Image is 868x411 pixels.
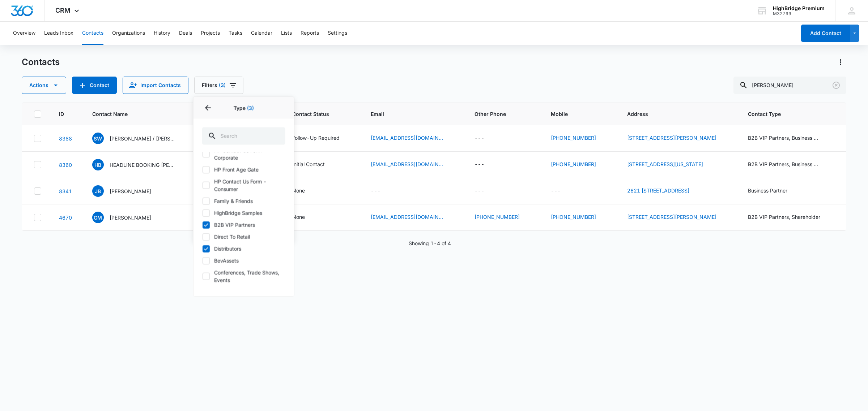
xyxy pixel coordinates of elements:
[202,178,285,193] label: HP Contact Us Form - Consumer
[627,110,720,118] span: Address
[202,209,285,217] label: HighBridge Samples
[371,187,393,195] div: Email - - Select to Edit Field
[748,160,833,169] div: Contact Type - B2B VIP Partners, Business Partner, Distributors - Select to Edit Field
[801,25,850,42] button: Add Contact
[292,134,353,143] div: Contact Status - Follow-Up Required - Select to Edit Field
[154,22,170,45] button: History
[82,22,103,45] button: Contacts
[22,57,60,68] h1: Contacts
[202,197,285,205] label: Family & Friends
[773,11,825,16] div: account id
[59,135,72,142] a: Navigate to contact details page for Steve Waller / Ros Posey/ Jon Halper
[830,79,842,91] button: Clear
[292,110,343,118] span: Contact Status
[110,161,175,169] p: HEADLINE BOOKING [PERSON_NAME]
[92,185,104,197] span: JB
[627,135,716,141] a: [STREET_ADDRESS][PERSON_NAME]
[13,22,35,45] button: Overview
[92,159,104,170] span: HB
[59,110,64,118] span: ID
[371,134,456,143] div: Email - rposey@ind-ec.com - Select to Edit Field
[748,110,824,118] span: Contact Type
[551,213,596,221] a: [PHONE_NUMBER]
[92,133,188,144] div: Contact Name - Steve Waller / Ros Posey/ Jon Halper - Select to Edit Field
[202,269,285,284] label: Conferences, Trade Shows, Events
[22,77,66,94] button: Actions
[292,160,325,168] div: Initial Contact
[551,187,561,195] div: ---
[292,160,338,169] div: Contact Status - Initial Contact - Select to Edit Field
[92,212,164,223] div: Contact Name - Gregg M Steinberg - Select to Edit Field
[773,5,825,11] div: account name
[202,104,285,112] p: Type
[475,213,533,222] div: Other Phone - (847) 687-1698 - Select to Edit Field
[627,187,702,195] div: Address - 2621 10535 Agate Road, Eagle Point, OR, 97524, United States - Select to Edit Field
[44,22,73,45] button: Leads Inbox
[292,187,318,195] div: Contact Status - None - Select to Edit Field
[748,187,800,195] div: Contact Type - Business Partner - Select to Edit Field
[475,160,497,169] div: Other Phone - - Select to Edit Field
[748,134,820,142] div: B2B VIP Partners, Business Partner, Distributors
[55,7,71,14] span: CRM
[627,214,716,220] a: [STREET_ADDRESS][PERSON_NAME]
[202,245,285,252] label: Distributors
[475,134,497,143] div: Other Phone - - Select to Edit Field
[371,110,447,118] span: Email
[179,22,192,45] button: Deals
[301,22,319,45] button: Reports
[202,146,285,161] label: HP Contact Us Form - Corporate
[110,187,151,195] p: [PERSON_NAME]
[110,214,151,221] p: [PERSON_NAME]
[475,213,520,221] a: [PHONE_NUMBER]
[627,161,703,167] a: [STREET_ADDRESS][US_STATE]
[59,188,72,194] a: Navigate to contact details page for Jim Belushi
[251,22,272,45] button: Calendar
[328,22,347,45] button: Settings
[475,110,533,118] span: Other Phone
[748,213,833,222] div: Contact Type - B2B VIP Partners, Shareholder - Select to Edit Field
[551,213,609,222] div: Mobile - (970) 818-2795 - Select to Edit Field
[551,134,596,142] a: [PHONE_NUMBER]
[194,77,243,94] button: Filters
[92,133,104,144] span: SW
[229,22,242,45] button: Tasks
[475,187,497,195] div: Other Phone - - Select to Edit Field
[748,213,820,221] div: B2B VIP Partners, Shareholder
[202,127,285,145] input: Search
[202,102,214,114] button: Back
[219,83,226,88] span: (3)
[202,233,285,241] label: Direct To Retail
[110,135,175,142] p: [PERSON_NAME] / [PERSON_NAME]/ [PERSON_NAME]
[551,110,610,118] span: Mobile
[627,160,716,169] div: Address - 135 Madison Avenue, #500, New York, NY, 10016 - Select to Edit Field
[92,212,104,223] span: GM
[627,213,729,222] div: Address - 2621 Walkaloosa Way, Fort Collins, CO, 80525 - Select to Edit Field
[72,77,117,94] button: Add Contact
[59,162,72,168] a: Navigate to contact details page for HEADLINE BOOKING Matt Altman
[748,160,820,168] div: B2B VIP Partners, Business Partner, Distributors
[475,134,484,143] div: ---
[371,213,456,222] div: Email - gmsteinberg@gmail.com - Select to Edit Field
[202,166,285,173] label: HP Front Age Gate
[247,105,254,111] span: (3)
[202,257,285,264] label: BevAssets
[748,187,787,194] div: Business Partner
[835,56,846,68] button: Actions
[292,187,305,194] div: None
[551,134,609,143] div: Mobile - (310) 920-5316 - Select to Edit Field
[92,185,164,197] div: Contact Name - Jim Belushi - Select to Edit Field
[551,160,596,168] a: [PHONE_NUMBER]
[475,160,484,169] div: ---
[475,187,484,195] div: ---
[371,134,443,142] a: [EMAIL_ADDRESS][DOMAIN_NAME]
[748,134,833,143] div: Contact Type - B2B VIP Partners, Business Partner, Distributors - Select to Edit Field
[112,22,145,45] button: Organizations
[371,160,443,168] a: [EMAIL_ADDRESS][DOMAIN_NAME]
[201,22,220,45] button: Projects
[371,160,456,169] div: Email - matt@headlinebooking.com - Select to Edit Field
[371,213,443,221] a: [EMAIL_ADDRESS][DOMAIN_NAME]
[59,215,72,221] a: Navigate to contact details page for Gregg M Steinberg
[292,134,340,142] div: Follow-Up Required
[202,221,285,229] label: B2B VIP Partners
[409,239,451,247] p: Showing 1-4 of 4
